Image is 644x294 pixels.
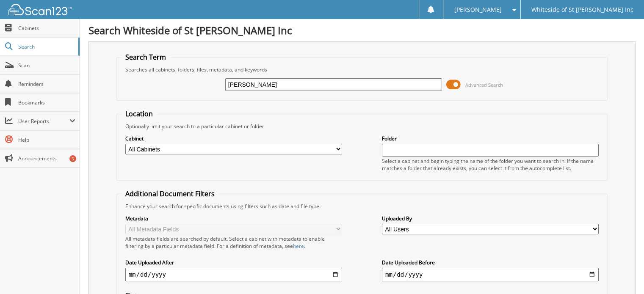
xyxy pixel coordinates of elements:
[454,7,501,12] span: [PERSON_NAME]
[382,268,599,281] input: end
[18,43,74,50] span: Search
[121,109,157,118] legend: Location
[531,7,633,12] span: Whiteside of St [PERSON_NAME] Inc
[125,235,342,250] div: All metadata fields are searched by default. Select a cabinet with metadata to enable filtering b...
[382,259,599,266] label: Date Uploaded Before
[382,215,599,222] label: Uploaded By
[18,118,69,125] span: User Reports
[465,82,503,88] span: Advanced Search
[18,155,75,162] span: Announcements
[121,123,603,130] div: Optionally limit your search to a particular cabinet or folder
[88,23,636,37] h1: Search Whiteside of St [PERSON_NAME] Inc
[293,242,304,250] a: here
[18,62,75,69] span: Scan
[18,136,75,143] span: Help
[125,259,342,266] label: Date Uploaded After
[382,157,599,172] div: Select a cabinet and begin typing the name of the folder you want to search in. If the name match...
[125,215,342,222] label: Metadata
[18,25,75,32] span: Cabinets
[8,4,72,15] img: scan123-logo-white.svg
[18,80,75,88] span: Reminders
[125,135,342,142] label: Cabinet
[125,268,342,281] input: start
[121,52,170,62] legend: Search Term
[382,135,599,142] label: Folder
[121,66,603,73] div: Searches all cabinets, folders, files, metadata, and keywords
[121,189,219,198] legend: Additional Document Filters
[18,99,75,106] span: Bookmarks
[121,203,603,210] div: Enhance your search for specific documents using filters such as date and file type.
[602,253,644,294] iframe: Chat Widget
[69,155,76,162] div: 5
